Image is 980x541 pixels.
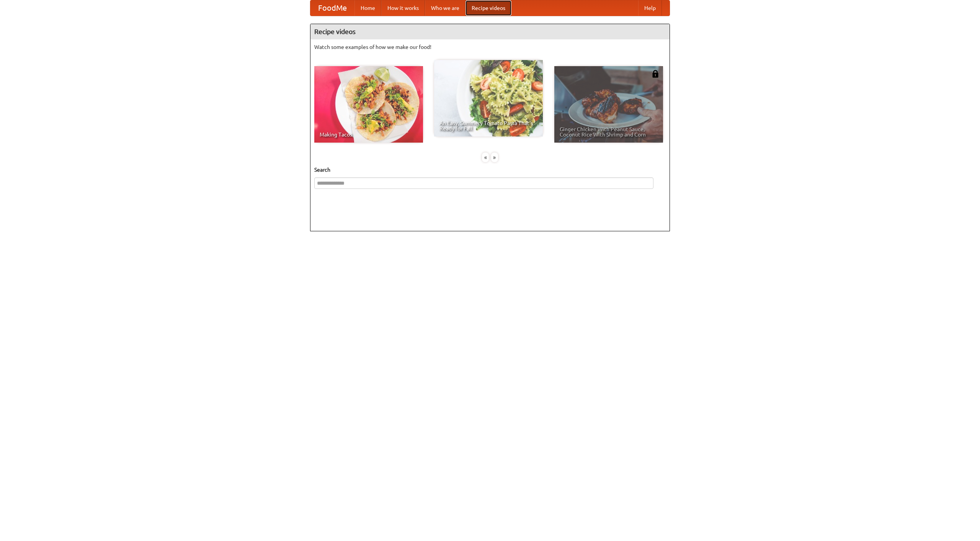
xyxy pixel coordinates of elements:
a: An Easy, Summery Tomato Pasta That's Ready for Fall [434,60,543,136]
h4: Recipe videos [310,24,670,39]
h5: Search [314,166,666,174]
span: An Easy, Summery Tomato Pasta That's Ready for Fall [439,120,537,131]
a: Making Tacos [314,66,423,143]
div: » [491,153,498,162]
a: Who we are [425,0,465,16]
a: Home [354,0,381,16]
span: Making Tacos [320,132,418,137]
p: Watch some examples of how we make our food! [314,43,666,51]
a: FoodMe [310,0,354,16]
a: Recipe videos [465,0,511,16]
a: Help [638,0,662,16]
a: How it works [381,0,425,16]
div: « [482,153,489,162]
img: 483408.png [652,70,659,78]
